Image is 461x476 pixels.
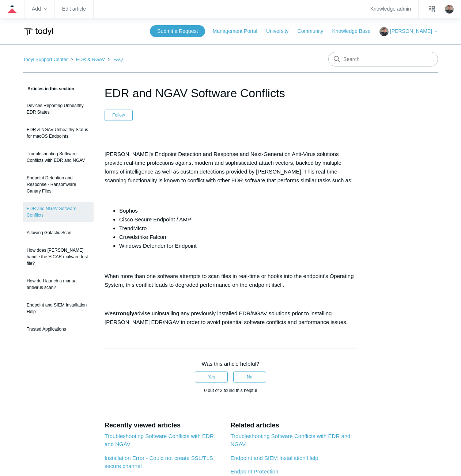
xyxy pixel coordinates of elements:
[23,57,69,62] li: Todyl Support Center
[202,361,260,367] span: Was this article helpful?
[119,215,356,224] li: Cisco Secure Endpoint / AMP
[105,433,214,448] a: Troubleshooting Software Conflicts with EDR and NGAV
[23,86,74,91] span: Articles in this section
[298,27,331,35] a: Community
[23,322,94,336] a: Trusted Applications
[105,420,223,430] h2: Recently viewed articles
[23,123,94,143] a: EDR & NGAV Unhealthy Status for macOS Endpoints
[230,468,278,475] a: Endpoint Protection
[204,388,257,393] span: 0 out of 2 found this helpful
[113,57,123,62] a: FAQ
[23,243,94,270] a: How does [PERSON_NAME] handle the EICAR malware test file?
[23,226,94,240] a: Allowing Galactic Scan
[23,147,94,167] a: Troubleshooting Software Conflicts with EDR and NGAV
[233,372,266,382] button: This article was not helpful
[390,28,432,34] span: [PERSON_NAME]
[105,110,133,121] button: Follow Article
[105,309,356,327] p: We advise uninstalling any previously installed EDR/NGAV solutions prior to installing [PERSON_NA...
[105,272,356,289] p: When more than one software attempts to scan files in real-time or hooks into the endpoint's Oper...
[230,420,356,430] h2: Related articles
[105,455,213,469] a: Installation Error - Could not create SSL/TLS secure channel
[266,27,296,35] a: University
[119,241,356,250] li: Windows Defender for Endpoint
[119,233,356,241] li: Crowdstrike Falcon
[230,433,350,448] a: Troubleshooting Software Conflicts with EDR and NGAV
[105,150,356,185] p: [PERSON_NAME]'s Endpoint Detection and Response and Next-Generation Anti-Virus solutions provide ...
[62,7,86,11] a: Edit article
[76,57,105,62] a: EDR & NGAV
[23,171,94,198] a: Endpoint Detention and Response - Ransomware Canary Files
[328,52,438,66] input: Search
[113,310,134,316] strong: strongly
[23,202,94,222] a: EDR and NGAV Software Conflicts
[23,274,94,294] a: How do I launch a manual antivirus scan?
[23,298,94,319] a: Endpoint and SIEM Installation Help
[119,224,356,233] li: TrendMicro
[23,25,54,38] img: Todyl Support Center Help Center home page
[150,25,205,37] a: Submit a Request
[370,7,411,11] a: Knowledge admin
[23,99,94,119] a: Devices Reporting Unhealthy EDR States
[106,57,123,62] li: FAQ
[105,84,356,102] h1: EDR and NGAV Software Conflicts
[445,5,454,14] zd-hc-trigger: Click your profile icon to open the profile menu
[445,5,454,14] img: user avatar
[32,7,47,11] zd-hc-trigger: Add
[213,27,265,35] a: Management Portal
[119,206,356,215] li: Sophos
[332,27,378,35] a: Knowledge Base
[195,372,228,382] button: This article was helpful
[230,455,318,461] a: Endpoint and SIEM Installation Help
[69,57,106,62] li: EDR & NGAV
[23,57,68,62] a: Todyl Support Center
[379,27,438,36] button: [PERSON_NAME]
